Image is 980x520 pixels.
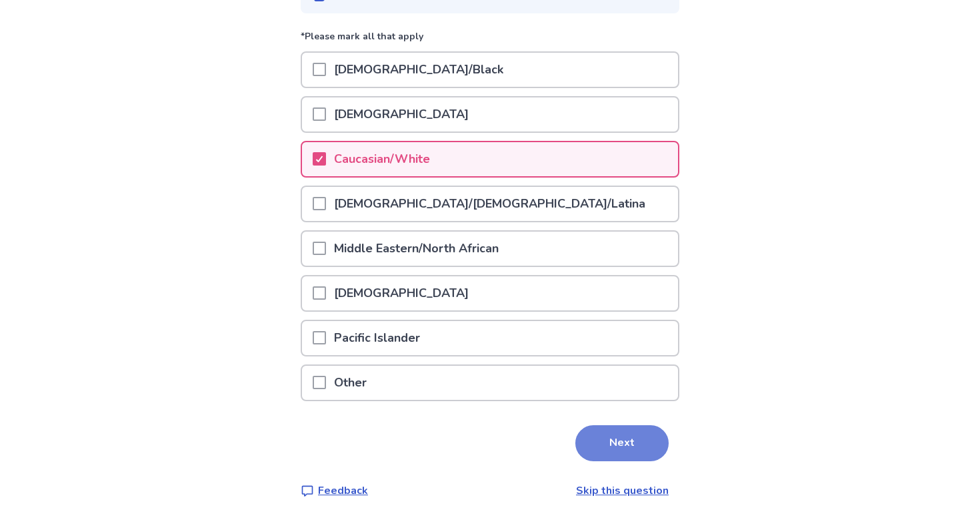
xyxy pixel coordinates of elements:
a: Skip this question [576,483,669,498]
p: [DEMOGRAPHIC_DATA]/Black [326,53,511,87]
p: Caucasian/White [326,142,438,176]
p: *Please mark all that apply [301,29,679,51]
p: Feedback [318,483,368,499]
p: Other [326,366,375,400]
p: [DEMOGRAPHIC_DATA]/[DEMOGRAPHIC_DATA]/Latina [326,187,653,221]
button: Next [575,425,669,461]
a: Feedback [301,483,368,499]
p: [DEMOGRAPHIC_DATA] [326,97,477,132]
p: [DEMOGRAPHIC_DATA] [326,276,477,310]
p: Pacific Islander [326,321,428,355]
p: Middle Eastern/North African [326,232,507,266]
